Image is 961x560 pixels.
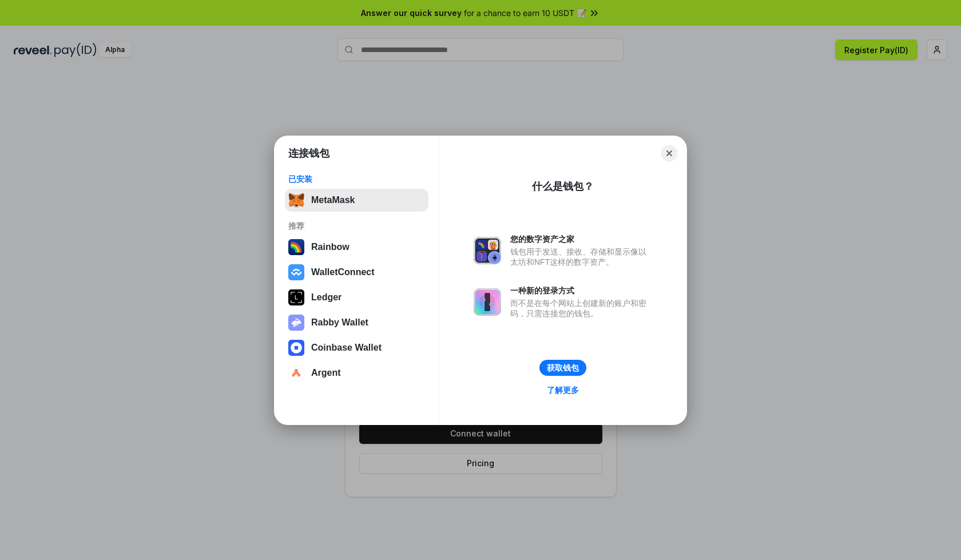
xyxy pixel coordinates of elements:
[285,236,428,259] button: Rainbow
[540,383,586,398] a: 了解更多
[285,311,428,334] button: Rabby Wallet
[311,267,375,277] div: WalletConnect
[311,317,368,328] div: Rabby Wallet
[311,343,382,353] div: Coinbase Wallet
[474,237,501,264] img: svg+xml,%3Csvg%20xmlns%3D%22http%3A%2F%2Fwww.w3.org%2F2000%2Fsvg%22%20fill%3D%22none%22%20viewBox...
[661,145,677,161] button: Close
[285,261,428,284] button: WalletConnect
[510,234,652,244] div: 您的数字资产之家
[510,298,652,319] div: 而不是在每个网站上创建新的账户和密码，只需连接您的钱包。
[288,315,304,331] img: svg+xml,%3Csvg%20xmlns%3D%22http%3A%2F%2Fwww.w3.org%2F2000%2Fsvg%22%20fill%3D%22none%22%20viewBox...
[285,189,428,212] button: MetaMask
[311,368,341,378] div: Argent
[288,221,425,231] div: 推荐
[288,146,329,160] h1: 连接钱包
[547,385,579,395] div: 了解更多
[474,288,501,316] img: svg+xml,%3Csvg%20xmlns%3D%22http%3A%2F%2Fwww.w3.org%2F2000%2Fsvg%22%20fill%3D%22none%22%20viewBox...
[510,285,652,296] div: 一种新的登录方式
[311,242,350,252] div: Rainbow
[311,292,341,303] div: Ledger
[288,174,425,184] div: 已安装
[539,360,586,376] button: 获取钱包
[311,195,355,205] div: MetaMask
[288,365,304,381] img: svg+xml,%3Csvg%20width%3D%2228%22%20height%3D%2228%22%20viewBox%3D%220%200%2028%2028%22%20fill%3D...
[288,192,304,208] img: svg+xml,%3Csvg%20fill%3D%22none%22%20height%3D%2233%22%20viewBox%3D%220%200%2035%2033%22%20width%...
[288,289,304,305] img: svg+xml,%3Csvg%20xmlns%3D%22http%3A%2F%2Fwww.w3.org%2F2000%2Fsvg%22%20width%3D%2228%22%20height%3...
[285,362,428,384] button: Argent
[285,336,428,359] button: Coinbase Wallet
[288,239,304,255] img: svg+xml,%3Csvg%20width%3D%22120%22%20height%3D%22120%22%20viewBox%3D%220%200%20120%20120%22%20fil...
[510,247,652,267] div: 钱包用于发送、接收、存储和显示像以太坊和NFT这样的数字资产。
[532,180,594,193] div: 什么是钱包？
[547,363,579,373] div: 获取钱包
[285,286,428,309] button: Ledger
[288,340,304,356] img: svg+xml,%3Csvg%20width%3D%2228%22%20height%3D%2228%22%20viewBox%3D%220%200%2028%2028%22%20fill%3D...
[288,264,304,280] img: svg+xml,%3Csvg%20width%3D%2228%22%20height%3D%2228%22%20viewBox%3D%220%200%2028%2028%22%20fill%3D...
